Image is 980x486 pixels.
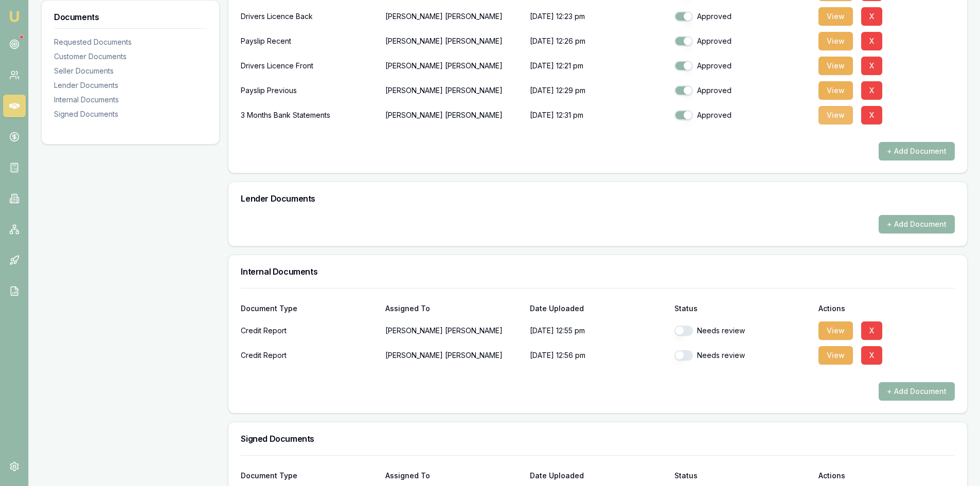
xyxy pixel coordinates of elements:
div: Seller Documents [54,66,207,76]
button: X [861,81,882,100]
div: Approved [674,61,811,71]
p: [PERSON_NAME] [PERSON_NAME] [385,31,522,51]
div: Approved [674,36,811,46]
button: + Add Document [879,382,955,401]
div: Status [674,472,811,479]
button: View [818,7,853,26]
h3: Documents [54,13,207,21]
button: View [818,81,853,100]
div: Credit Report [241,320,377,341]
div: Date Uploaded [530,472,666,479]
div: Drivers Licence Front [241,56,377,76]
button: X [861,106,882,124]
div: Payslip Previous [241,80,377,101]
div: Actions [818,305,955,312]
p: [PERSON_NAME] [PERSON_NAME] [385,345,522,366]
p: [DATE] 12:23 pm [530,6,666,27]
div: 3 Months Bank Statements [241,105,377,125]
div: Document Type [241,305,377,312]
button: View [818,32,853,50]
div: Status [674,305,811,312]
button: View [818,346,853,365]
div: Customer Documents [54,51,207,62]
button: View [818,321,853,340]
h3: Internal Documents [241,267,955,276]
div: Assigned To [385,305,522,312]
button: X [861,32,882,50]
div: Actions [818,472,955,479]
div: Signed Documents [54,109,207,119]
div: Document Type [241,472,377,479]
div: Credit Report [241,345,377,366]
p: [PERSON_NAME] [PERSON_NAME] [385,105,522,125]
p: [PERSON_NAME] [PERSON_NAME] [385,56,522,76]
div: Internal Documents [54,95,207,105]
h3: Lender Documents [241,194,955,203]
button: View [818,106,853,124]
p: [DATE] 12:55 pm [530,320,666,341]
p: [PERSON_NAME] [PERSON_NAME] [385,80,522,101]
div: Payslip Recent [241,31,377,51]
img: emu-icon-u.png [8,10,21,23]
div: Approved [674,85,811,96]
div: Needs review [674,326,811,336]
div: Requested Documents [54,37,207,47]
p: [DATE] 12:21 pm [530,56,666,76]
p: [DATE] 12:31 pm [530,105,666,125]
button: X [861,346,882,365]
div: Needs review [674,350,811,361]
button: + Add Document [879,215,955,233]
p: [PERSON_NAME] [PERSON_NAME] [385,320,522,341]
div: Assigned To [385,472,522,479]
button: X [861,321,882,340]
button: View [818,57,853,75]
button: X [861,57,882,75]
div: Lender Documents [54,80,207,91]
div: Date Uploaded [530,305,666,312]
button: X [861,7,882,26]
p: [DATE] 12:29 pm [530,80,666,101]
p: [PERSON_NAME] [PERSON_NAME] [385,6,522,27]
p: [DATE] 12:26 pm [530,31,666,51]
div: Drivers Licence Back [241,6,377,27]
button: + Add Document [879,142,955,160]
div: Approved [674,110,811,120]
p: [DATE] 12:56 pm [530,345,666,366]
h3: Signed Documents [241,435,955,443]
div: Approved [674,11,811,22]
